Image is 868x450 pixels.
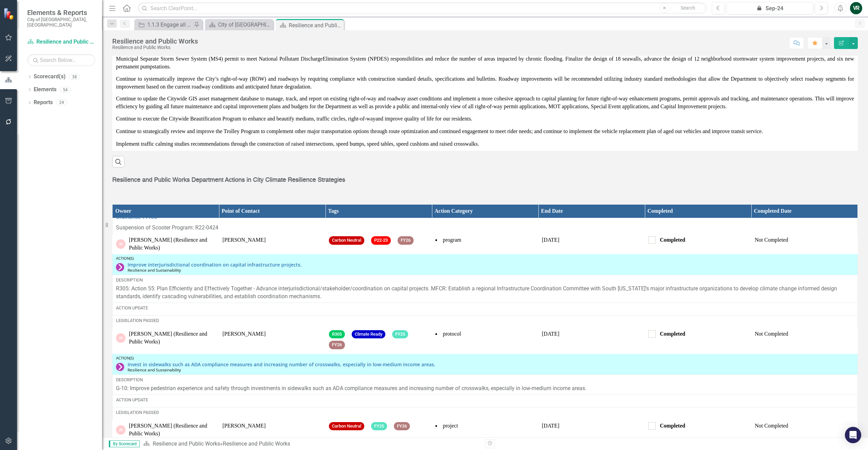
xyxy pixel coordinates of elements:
div: 54 [60,87,71,93]
span: FY26 [394,422,410,431]
td: Double-Click to Edit [325,234,432,254]
td: Double-Click to Edit [645,234,751,254]
a: Invest in sidewalks such as ADA compliance measures and increasing number of crosswalks, especial... [128,362,854,367]
button: VR [850,2,862,14]
span: Continue to execute the Citywide Beautification Program to enhance and beautify medians, traffic ... [116,116,375,122]
span: [PERSON_NAME] [222,331,266,337]
span: Carbon Neutral [329,422,364,431]
p: Continue to strategically review and improve the Trolley Program to complement other major transp... [116,128,854,135]
input: Search ClearPoint... [138,2,707,14]
button: Sep-24 [727,2,813,14]
span: program [443,237,461,243]
div: JS [116,239,126,249]
a: Resilience and Public Works [153,440,220,447]
td: Double-Click to Edit [219,328,325,354]
div: Action(s) [116,256,854,260]
td: Double-Click to Edit [113,275,858,303]
td: Double-Click to Edit [538,420,645,440]
td: Double-Click to Edit [113,374,858,395]
td: Double-Click to Edit [113,73,858,93]
div: [PERSON_NAME] (Resilience and Public Works) [129,330,215,346]
div: Action Update [116,305,854,311]
a: Elements [34,86,56,94]
span: Climate Ready [352,330,385,339]
div: Action(s) [116,356,854,360]
td: Double-Click to Edit [645,420,751,440]
div: Legislation Passed [116,318,854,324]
div: [PERSON_NAME] (Resilience and Public Works) [129,422,215,438]
div: Description [116,277,854,283]
div: Resilience and Public Works [112,45,198,50]
td: Double-Click to Edit [113,93,858,113]
img: Ongoing [116,363,124,371]
span: [DATE] [542,237,560,243]
div: 1.1.3 Engage all Stakeholders with timely and clear communication [147,20,192,29]
div: City of [GEOGRAPHIC_DATA] [218,20,271,29]
p: Continue to update the Citywide GIS asset management database to manage, track, and report on exi... [116,95,854,111]
span: protocol [443,331,461,337]
div: Description [116,377,854,383]
span: FY25 [371,422,387,431]
span: Resilience and Sustainability [128,367,181,372]
td: Double-Click to Edit [219,420,325,440]
td: Double-Click to Edit [113,138,858,151]
p: Suspension of Scooter Program: R22-0424 [116,223,854,232]
span: G-10: Improve pedestrian experience and safety through investments in sidewalks such as ADA compl... [116,385,586,391]
a: 1.1.3 Engage all Stakeholders with timely and clear communication [136,20,192,29]
img: ClearPoint Strategy [3,7,15,19]
span: P22-23 [371,236,391,245]
span: Carbon Neutral [329,236,364,245]
span: and improve quality of life for our residents. [375,116,472,122]
div: Not Completed [755,236,854,244]
td: Double-Click to Edit [432,420,538,440]
div: [PERSON_NAME] (Resilience and Public Works) [129,236,215,252]
td: Double-Click to Edit [113,315,858,328]
div: Legislation Passed [116,409,854,416]
td: Double-Click to Edit [432,234,538,254]
div: Not Completed [755,422,854,430]
div: Action Update [116,397,854,403]
span: [DATE] [542,423,560,429]
div: Resilience and Public Works [112,37,198,45]
span: Resilience and Sustainability [128,267,181,273]
span: FY25 [392,330,408,339]
p: Continue to systematically improve the City’s right-of-way (ROW) and roadways by requiring compli... [116,75,854,91]
td: Double-Click to Edit [751,420,858,440]
div: Resilience and Public Works [223,440,290,447]
span: R305 [329,330,345,339]
td: Double-Click to Edit [645,328,751,354]
span: R305: Action 55: Plan Efficiently and Effectively Together - Advance interjurisdictional/stakehol... [116,285,837,300]
span: Search [681,5,695,11]
a: Reports [34,99,53,107]
strong: Resilience and Public Works Department Actions in City Climate Resilience Strategies [112,177,345,183]
div: Open Intercom Messenger [845,427,861,443]
span: [PERSON_NAME] [222,237,266,243]
span: [PERSON_NAME] [222,423,266,429]
button: Search [671,3,705,13]
td: Double-Click to Edit [751,234,858,254]
td: Double-Click to Edit [325,328,432,354]
td: Double-Click to Edit [113,113,858,126]
span: By Scorecard [109,440,140,447]
div: » [143,440,480,448]
a: Resilience and Public Works [27,38,95,46]
td: Double-Click to Edit [113,407,858,420]
div: JS [116,425,126,435]
span: FY26 [398,236,414,245]
div: Resilience and Public Works [289,21,342,30]
td: Double-Click to Edit [538,328,645,354]
div: 24 [56,100,67,106]
td: Double-Click to Edit [113,234,219,254]
span: Elimination System (NPDES) responsibilities and reduce the number of areas impacted by chronic fl... [116,56,854,69]
small: City of [GEOGRAPHIC_DATA], [GEOGRAPHIC_DATA] [27,17,95,28]
span: Elements & Reports [27,9,95,17]
a: Improve interjurisdictional coordination on capital infrastructure projects. [128,262,854,267]
a: City of [GEOGRAPHIC_DATA] [207,20,271,29]
span: [DATE] [542,331,560,337]
div: 38 [69,74,80,80]
td: Double-Click to Edit [432,328,538,354]
span: project [443,423,458,429]
td: Double-Click to Edit [538,234,645,254]
a: Scorecard(s) [34,73,66,81]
